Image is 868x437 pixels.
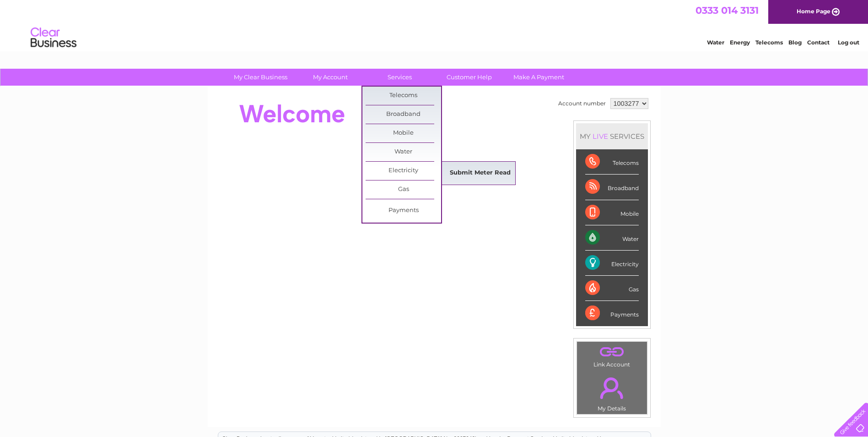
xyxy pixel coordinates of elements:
[556,96,608,111] td: Account number
[362,69,437,86] a: Services
[585,175,639,200] div: Broadband
[366,124,441,142] a: Mobile
[579,372,645,404] a: .
[695,5,759,16] a: 0333 014 3131
[585,301,639,326] div: Payments
[577,341,647,370] td: Link Account
[585,276,639,301] div: Gas
[366,162,441,180] a: Electricity
[223,69,298,86] a: My Clear Business
[585,251,639,276] div: Electricity
[730,39,750,46] a: Energy
[366,143,441,161] a: Water
[366,180,441,199] a: Gas
[366,202,441,220] a: Payments
[755,39,783,46] a: Telecoms
[442,164,518,182] a: Submit Meter Read
[591,132,610,141] div: LIVE
[30,24,77,52] img: logo.png
[579,344,645,360] a: .
[366,105,441,124] a: Broadband
[585,225,639,251] div: Water
[577,370,647,415] td: My Details
[838,39,859,46] a: Log out
[366,87,441,105] a: Telecoms
[576,123,648,149] div: MY SERVICES
[292,69,368,86] a: My Account
[585,200,639,225] div: Mobile
[707,39,724,46] a: Water
[807,39,830,46] a: Contact
[585,149,639,175] div: Telecoms
[788,39,802,46] a: Blog
[218,5,651,44] div: Clear Business is a trading name of Verastar Limited (registered in [GEOGRAPHIC_DATA] No. 3667643...
[501,69,577,86] a: Make A Payment
[431,69,507,86] a: Customer Help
